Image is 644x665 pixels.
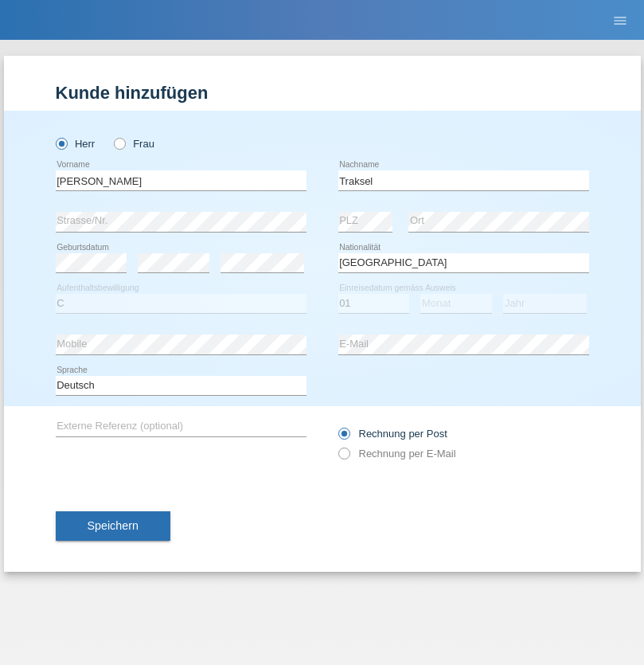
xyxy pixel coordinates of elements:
[56,138,96,150] label: Herr
[338,448,456,460] label: Rechnung per E-Mail
[604,15,636,25] a: menu
[56,138,66,148] input: Herr
[56,83,589,103] h1: Kunde hinzufügen
[338,428,349,448] input: Rechnung per Post
[338,428,447,440] label: Rechnung per Post
[114,138,154,150] label: Frau
[114,138,124,148] input: Frau
[56,511,170,542] button: Speichern
[612,13,628,29] i: menu
[88,519,139,532] span: Speichern
[338,448,349,467] input: Rechnung per E-Mail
